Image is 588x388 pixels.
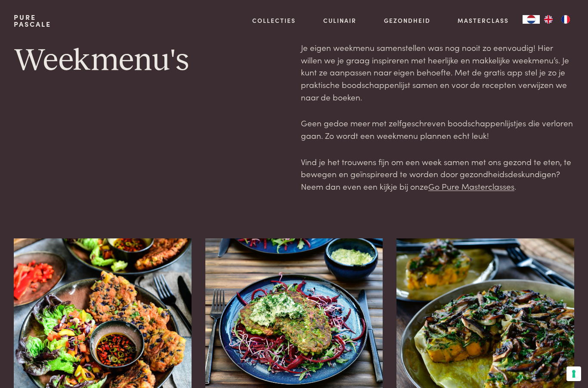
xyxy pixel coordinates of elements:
[301,156,574,193] p: Vind je het trouwens fijn om een week samen met ons gezond te eten, te bewegen en geïnspireerd te...
[323,16,356,25] a: Culinair
[540,15,557,24] a: EN
[252,16,296,25] a: Collecties
[428,180,514,192] a: Go Pure Masterclasses
[523,15,574,24] aside: Language selected: Nederlands
[566,366,581,381] button: Uw voorkeuren voor toestemming voor trackingtechnologieën
[523,15,540,24] div: Language
[557,15,574,24] a: FR
[301,117,574,141] p: Geen gedoe meer met zelfgeschreven boodschappenlijstjes die verloren gaan. Zo wordt een weekmenu ...
[14,14,51,28] a: PurePascale
[384,16,430,25] a: Gezondheid
[301,41,574,103] p: Je eigen weekmenu samenstellen was nog nooit zo eenvoudig! Hier willen we je graag inspireren met...
[458,16,509,25] a: Masterclass
[540,15,574,24] ul: Language list
[523,15,540,24] a: NL
[14,41,287,80] h1: Weekmenu's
